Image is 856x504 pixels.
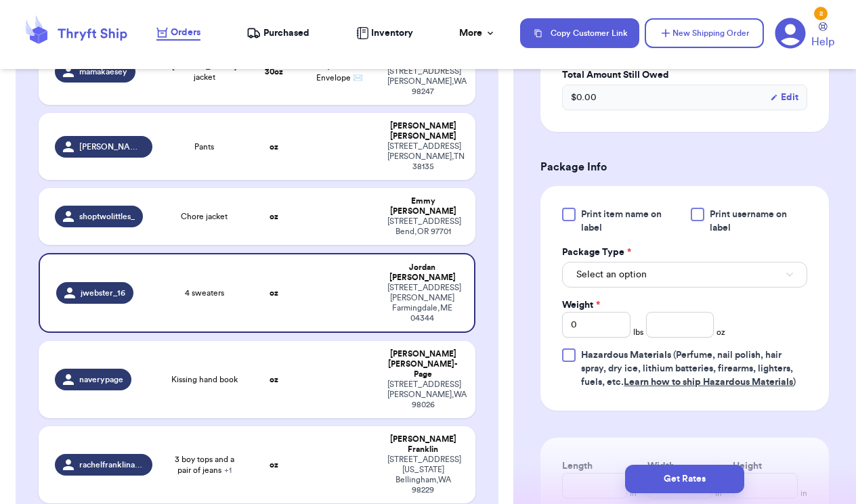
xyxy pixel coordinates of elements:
span: Print username on label [710,208,807,235]
div: More [459,26,496,40]
a: 2 [775,18,806,49]
div: Emmy [PERSON_NAME] [387,196,459,216]
a: Purchased [247,26,309,40]
span: [PERSON_NAME].[PERSON_NAME].[PERSON_NAME] [79,141,145,152]
label: Weight [562,298,600,312]
div: [STREET_ADDRESS] [PERSON_NAME] , WA 98026 [387,380,459,410]
span: jwebster_16 [81,288,125,298]
a: Inventory [356,26,413,40]
div: [STREET_ADDRESS][PERSON_NAME] Farmingdale , ME 04344 [387,283,458,323]
span: mamakaesey [79,66,127,77]
div: [PERSON_NAME] [PERSON_NAME] [387,121,459,141]
span: Pants [194,141,214,152]
a: Learn how to ship Hazardous Materials [624,377,793,387]
span: rachelfranklinadventures [79,459,145,470]
span: Select an option [576,268,647,281]
a: Orders [156,26,200,41]
strong: oz [270,461,278,469]
button: Copy Customer Link [520,18,639,48]
span: PolyMailer or Envelope ✉️ [316,62,364,82]
span: 4 sweaters [185,288,224,298]
strong: oz [270,289,278,297]
div: Jordan [PERSON_NAME] [387,262,458,283]
h3: Package Info [540,159,829,175]
span: $ 0.00 [571,91,597,104]
label: Total Amount Still Owed [562,68,807,82]
span: Kissing hand book [171,374,238,385]
strong: 30 oz [265,68,283,76]
span: [PERSON_NAME] jacket [169,61,240,83]
label: Package Type [562,246,631,259]
div: [PERSON_NAME] Franklin [387,434,459,455]
span: oz [716,327,725,338]
button: Select an option [562,262,807,288]
div: [STREET_ADDRESS] Bend , OR 97701 [387,216,459,237]
div: 2 [814,7,828,20]
span: naverypage [79,374,123,385]
span: Chore jacket [181,211,228,222]
button: Edit [770,91,798,104]
span: Hazardous Materials [581,350,671,360]
strong: oz [270,212,278,221]
span: shoptwolittles_ [79,211,135,222]
div: [PERSON_NAME] [PERSON_NAME]-Page [387,349,459,380]
span: lbs [633,327,643,338]
span: 3 boy tops and a pair of jeans [169,454,240,476]
button: Get Rates [625,465,744,493]
div: [STREET_ADDRESS] [PERSON_NAME] , WA 98247 [387,66,459,97]
span: (Perfume, nail polish, hair spray, dry ice, lithium batteries, firearms, lighters, fuels, etc. ) [581,350,796,387]
span: Orders [171,26,200,39]
a: Help [811,22,834,50]
strong: oz [270,375,278,384]
span: + 1 [224,466,232,474]
span: Purchased [263,26,309,40]
span: Help [811,34,834,50]
div: [STREET_ADDRESS][US_STATE] Bellingham , WA 98229 [387,455,459,495]
button: New Shipping Order [645,18,764,48]
span: Print item name on label [581,208,682,235]
div: [STREET_ADDRESS] [PERSON_NAME] , TN 38135 [387,141,459,172]
strong: oz [270,143,278,151]
span: Inventory [371,26,413,40]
